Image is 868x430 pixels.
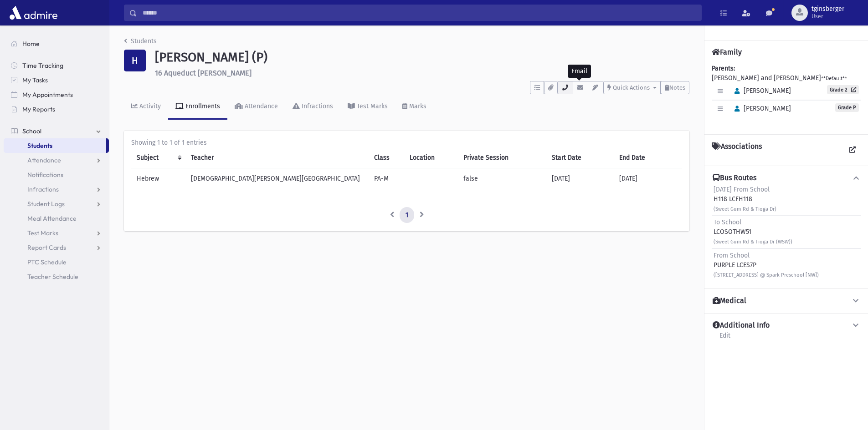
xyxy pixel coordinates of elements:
th: Teacher [185,147,369,168]
span: Meal Attendance [27,214,77,223]
a: Edit [719,330,731,347]
span: [PERSON_NAME] [730,105,791,112]
button: Notes [661,81,689,94]
h6: 16 Aqueduct [PERSON_NAME] [155,69,689,77]
a: Enrollments [168,94,227,120]
span: Test Marks [27,229,58,237]
a: Time Tracking [4,58,109,73]
input: Search [137,5,701,21]
a: Test Marks [4,226,109,240]
span: [PERSON_NAME] [730,87,791,95]
div: H [124,50,146,71]
span: From School [714,252,750,259]
span: My Appointments [22,91,73,99]
h4: Additional Info [713,321,770,330]
b: Parents: [712,65,735,72]
span: To School [714,218,741,226]
h1: [PERSON_NAME] (P) [155,50,689,65]
a: Student Logs [4,197,109,211]
div: PURPLE LCES7P [714,251,819,279]
th: Private Session [458,147,546,168]
th: Location [404,147,458,168]
div: Infractions [300,102,333,110]
h4: Medical [713,296,746,306]
nav: breadcrumb [124,36,157,50]
a: Activity [124,94,168,120]
a: 1 [400,207,414,223]
th: Start Date [546,147,614,168]
th: End Date [614,147,682,168]
a: Students [4,138,106,153]
h4: Associations [712,142,762,158]
span: Student Logs [27,200,65,208]
td: [DEMOGRAPHIC_DATA][PERSON_NAME][GEOGRAPHIC_DATA] [185,168,369,189]
button: Quick Actions [603,81,661,94]
a: Meal Attendance [4,211,109,226]
button: Additional Info [712,321,861,330]
span: Attendance [27,156,61,164]
span: Home [22,40,40,48]
span: Infractions [27,185,59,193]
td: Hebrew [131,168,185,189]
td: false [458,168,546,189]
a: My Appointments [4,87,109,102]
div: Attendance [243,102,278,110]
div: LCOSOTHW51 [714,218,792,246]
a: Home [4,36,109,51]
a: Report Cards [4,240,109,255]
a: Teacher Schedule [4,269,109,284]
button: Bus Routes [712,173,861,183]
a: PTC Schedule [4,255,109,269]
h4: Family [712,48,742,56]
div: Showing 1 to 1 of 1 entries [131,138,682,147]
span: Students [27,142,52,150]
a: Grade 2 [827,85,859,94]
div: Test Marks [355,102,388,110]
a: Attendance [4,153,109,167]
a: View all Associations [844,142,861,158]
span: School [22,127,41,135]
a: Infractions [285,94,340,120]
div: H118 LCFH118 [714,185,776,213]
div: [PERSON_NAME] and [PERSON_NAME] [712,64,861,127]
span: tginsberger [812,5,844,13]
a: Infractions [4,182,109,197]
th: Subject [131,147,185,168]
a: Attendance [227,94,285,120]
span: PTC Schedule [27,258,67,266]
div: Marks [407,102,426,110]
button: Medical [712,296,861,306]
div: Activity [138,102,161,110]
a: Test Marks [340,94,395,120]
a: My Tasks [4,73,109,87]
a: My Reports [4,102,109,116]
td: [DATE] [546,168,614,189]
td: [DATE] [614,168,682,189]
th: Class [369,147,404,168]
span: Report Cards [27,243,66,252]
span: My Tasks [22,76,48,84]
div: Email [568,65,591,78]
span: [DATE] From School [714,186,770,193]
small: (Sweet Gum Rd & Tioga Dr (WSW)) [714,239,792,245]
img: AdmirePro [7,4,60,22]
small: (Sweet Gum Rd & Tioga Dr) [714,206,776,212]
div: Enrollments [184,102,220,110]
span: My Reports [22,105,55,113]
span: Quick Actions [613,84,650,91]
small: ([STREET_ADDRESS] @ Spark Preschool [NW]) [714,272,819,278]
a: Students [124,37,157,45]
h4: Bus Routes [713,173,756,183]
a: School [4,124,109,138]
a: Notifications [4,167,109,182]
span: Grade P [835,103,859,112]
span: Time Tracking [22,61,63,70]
td: PA-M [369,168,404,189]
span: Teacher Schedule [27,273,78,281]
a: Marks [395,94,434,120]
span: User [812,13,844,20]
span: Notes [669,84,685,91]
span: Notifications [27,171,63,179]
